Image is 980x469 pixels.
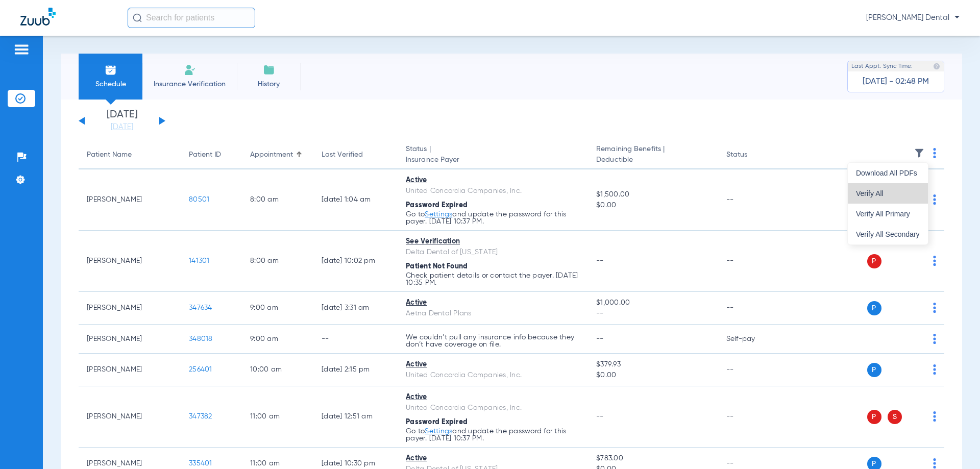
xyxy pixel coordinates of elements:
iframe: Chat Widget [929,420,980,469]
span: Verify All [856,190,920,197]
span: Download All PDFs [856,169,920,177]
span: Verify All Primary [856,210,920,217]
span: Verify All Secondary [856,231,920,238]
